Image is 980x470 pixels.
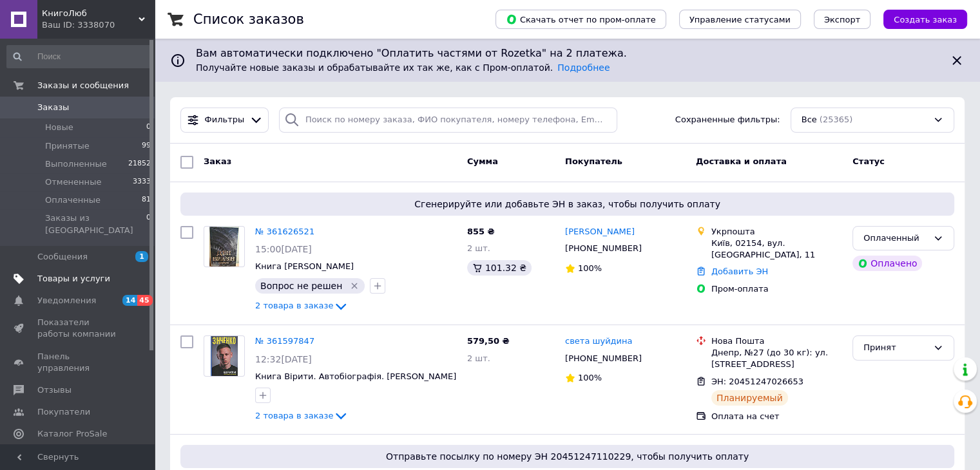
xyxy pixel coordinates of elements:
[467,156,498,166] span: Сумма
[45,158,107,170] span: Выполненные
[820,115,853,124] span: (25365)
[260,281,342,291] span: Вопрос не решен
[349,281,360,291] svg: Удалить метку
[37,102,69,113] span: Заказы
[45,122,73,133] span: Новые
[578,263,602,273] span: 100%
[37,428,107,440] span: Каталог ProSale
[467,353,490,363] span: 2 шт.
[255,371,456,381] a: Книга Вірити. Автобіографія. [PERSON_NAME]
[565,335,632,348] a: света шуйдина
[495,10,666,29] button: Скачать отчет по пром-оплате
[852,256,922,271] div: Оплачено
[467,336,510,346] span: 579,50 ₴
[711,335,842,347] div: Нова Пошта
[142,194,151,206] span: 81
[37,384,72,396] span: Отзывы
[255,411,349,420] a: 2 товара в заказе
[467,260,532,276] div: 101.32 ₴
[37,351,119,374] span: Панель управления
[204,156,231,166] span: Заказ
[196,46,939,61] span: Вам автоматически подключено "Оплатить частями от Rozetka" на 2 платежа.
[562,350,644,367] div: [PHONE_NUMBER]
[802,114,817,126] span: Все
[689,15,791,24] span: Управление статусами
[128,158,151,170] span: 21852
[870,14,967,24] a: Создать заказ
[45,140,90,152] span: Принятые
[137,295,152,306] span: 45
[42,8,139,19] span: КнигоЛюб
[863,232,928,245] div: Оплаченный
[45,212,146,236] span: Заказы из [GEOGRAPHIC_DATA]
[255,261,354,271] a: Книга [PERSON_NAME]
[562,240,644,257] div: [PHONE_NUMBER]
[711,283,842,295] div: Пром-оплата
[37,251,88,263] span: Сообщения
[204,335,245,377] a: Фото товару
[565,156,622,166] span: Покупатель
[679,10,801,29] button: Управление статусами
[711,267,768,276] a: Добавить ЭН
[37,80,129,91] span: Заказы и сообщения
[37,317,119,340] span: Показатели работы компании
[863,341,928,355] div: Принят
[883,10,967,29] button: Создать заказ
[852,156,885,166] span: Статус
[205,114,245,126] span: Фильтры
[711,411,842,422] div: Оплата на счет
[675,114,780,126] span: Сохраненные фильтры:
[565,226,635,238] a: [PERSON_NAME]
[255,301,333,311] span: 2 товара в заказе
[506,14,656,25] span: Скачать отчет по пром-оплате
[711,390,788,406] div: Планируемый
[122,295,137,306] span: 14
[42,19,155,31] div: Ваш ID: 3338070
[467,243,490,253] span: 2 шт.
[255,336,314,346] a: № 361597847
[711,226,842,238] div: Укрпошта
[467,227,495,236] span: 855 ₴
[711,238,842,261] div: Київ, 02154, вул. [GEOGRAPHIC_DATA], 11
[45,176,101,188] span: Отмененные
[894,15,957,24] span: Создать заказ
[146,122,151,133] span: 0
[255,301,349,310] a: 2 товара в заказе
[45,194,101,206] span: Оплаченные
[211,336,238,376] img: Фото товару
[186,198,949,211] span: Сгенерируйте или добавьте ЭН в заказ, чтобы получить оплату
[186,450,949,463] span: Отправьте посылку по номеру ЭН 20451247110229, чтобы получить оплату
[133,176,151,188] span: 3333
[279,108,617,133] input: Поиск по номеру заказа, ФИО покупателя, номеру телефона, Email, номеру накладной
[696,156,787,166] span: Доставка и оплата
[255,354,312,364] span: 12:32[DATE]
[711,347,842,370] div: Днепр, №27 (до 30 кг): ул. [STREET_ADDRESS]
[209,227,239,267] img: Фото товару
[578,373,602,382] span: 100%
[6,45,152,68] input: Поиск
[255,227,314,236] a: № 361626521
[711,377,803,386] span: ЭН: 20451247026653
[204,226,245,267] a: Фото товару
[255,411,333,420] span: 2 товара в заказе
[37,273,110,285] span: Товары и услуги
[37,406,90,418] span: Покупатели
[824,15,860,24] span: Экспорт
[193,12,304,27] h1: Список заказов
[255,244,312,254] span: 15:00[DATE]
[196,62,610,73] span: Получайте новые заказы и обрабатывайте их так же, как с Пром-оплатой.
[142,140,151,152] span: 99
[814,10,870,29] button: Экспорт
[37,295,96,306] span: Уведомления
[557,62,610,73] a: Подробнее
[146,212,151,236] span: 0
[135,251,148,262] span: 1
